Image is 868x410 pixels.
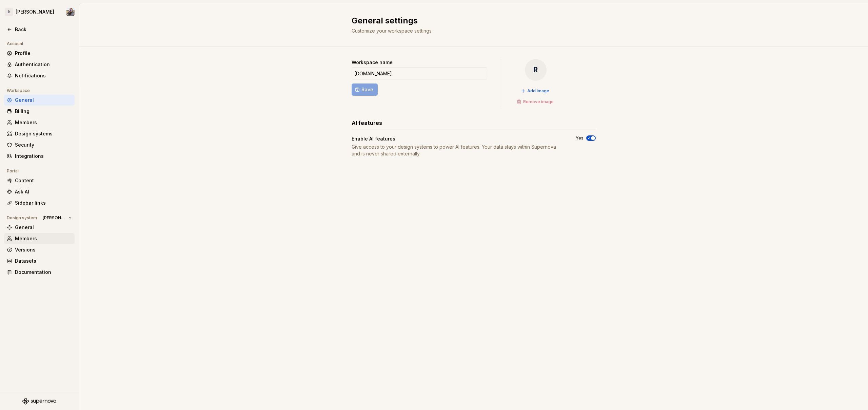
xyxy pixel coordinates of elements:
[352,28,433,34] span: Customize your workspace settings.
[15,61,72,68] div: Authentication
[15,177,72,184] div: Content
[4,151,75,162] a: Integrations
[1,4,77,19] button: R[PERSON_NAME]Ian
[15,200,72,206] div: Sidebar links
[15,188,72,195] div: Ask AI
[4,167,21,175] div: Portal
[4,128,75,139] a: Design systems
[4,233,75,244] a: Members
[4,40,26,48] div: Account
[4,222,75,233] a: General
[15,153,72,160] div: Integrations
[15,72,72,79] div: Notifications
[4,117,75,128] a: Members
[525,59,547,81] div: R
[4,106,75,117] a: Billing
[15,50,72,57] div: Profile
[15,235,72,242] div: Members
[4,70,75,81] a: Notifications
[15,224,72,231] div: General
[4,87,33,95] div: Workspace
[15,97,72,104] div: General
[15,269,72,276] div: Documentation
[4,214,40,222] div: Design system
[4,198,75,208] a: Sidebar links
[15,246,72,253] div: Versions
[4,186,75,197] a: Ask AI
[519,86,552,96] button: Add image
[5,8,13,16] div: R
[15,26,72,33] div: Back
[576,135,584,141] label: Yes
[15,108,72,115] div: Billing
[4,267,75,278] a: Documentation
[352,59,393,66] label: Workspace name
[15,130,72,137] div: Design systems
[352,144,564,157] div: Give access to your design systems to power AI features. Your data stays within Supernova and is ...
[66,8,75,16] img: Ian
[15,258,72,264] div: Datasets
[352,119,382,127] h3: AI features
[4,256,75,266] a: Datasets
[4,139,75,150] a: Security
[22,398,56,405] svg: Supernova Logo
[4,48,75,59] a: Profile
[15,142,72,148] div: Security
[352,135,564,142] div: Enable AI features
[4,59,75,70] a: Authentication
[15,119,72,126] div: Members
[4,175,75,186] a: Content
[352,15,588,26] h2: General settings
[527,88,549,94] span: Add image
[4,95,75,106] a: General
[4,244,75,255] a: Versions
[43,215,66,221] span: [PERSON_NAME]
[16,8,54,15] div: [PERSON_NAME]
[4,24,75,35] a: Back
